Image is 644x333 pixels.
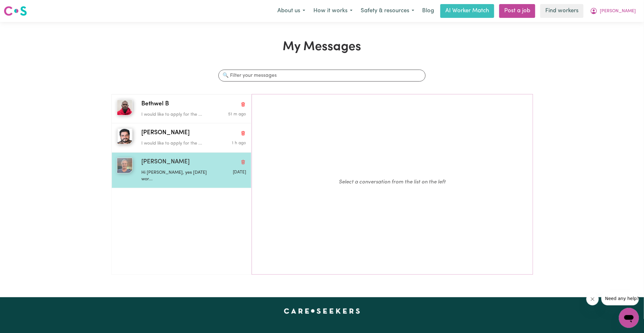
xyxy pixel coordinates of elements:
[240,129,246,137] button: Delete conversation
[141,111,211,118] p: I would like to apply for the ...
[540,4,584,18] a: Find workers
[141,129,190,138] span: [PERSON_NAME]
[4,5,27,17] img: Careseekers logo
[233,170,246,174] span: Message sent on September 1, 2025
[601,292,639,305] iframe: Message from company
[586,4,640,18] button: My Account
[112,123,252,152] button: Winston P[PERSON_NAME]Delete conversationI would like to apply for the ...Message sent on Septemb...
[117,158,133,173] img: David S
[440,4,494,18] a: AI Worker Match
[117,129,133,144] img: Winston P
[4,4,38,9] span: Need any help?
[499,4,535,18] a: Post a job
[112,152,252,188] button: David S[PERSON_NAME]Delete conversationHi [PERSON_NAME], yes [DATE] wor...Message sent on Septemb...
[141,169,211,183] p: Hi [PERSON_NAME], yes [DATE] wor...
[240,158,246,166] button: Delete conversation
[357,4,418,18] button: Safety & resources
[141,100,169,109] span: Bethwel B
[273,4,309,18] button: About us
[339,179,446,185] em: Select a conversation from the list on the left
[284,309,360,314] a: Careseekers home page
[218,70,426,82] input: 🔍 Filter your messages
[111,40,533,55] h1: My Messages
[112,94,252,123] button: Bethwel BBethwel BDelete conversationI would like to apply for the ...Message sent on September 2...
[141,140,211,147] p: I would like to apply for the ...
[240,100,246,108] button: Delete conversation
[418,4,438,18] a: Blog
[586,293,599,305] iframe: Close message
[309,4,357,18] button: How it works
[619,308,639,328] iframe: Button to launch messaging window
[4,4,27,18] a: Careseekers logo
[600,8,636,15] span: [PERSON_NAME]
[141,158,190,167] span: [PERSON_NAME]
[232,141,246,145] span: Message sent on September 2, 2025
[228,112,246,116] span: Message sent on September 2, 2025
[117,100,133,115] img: Bethwel B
